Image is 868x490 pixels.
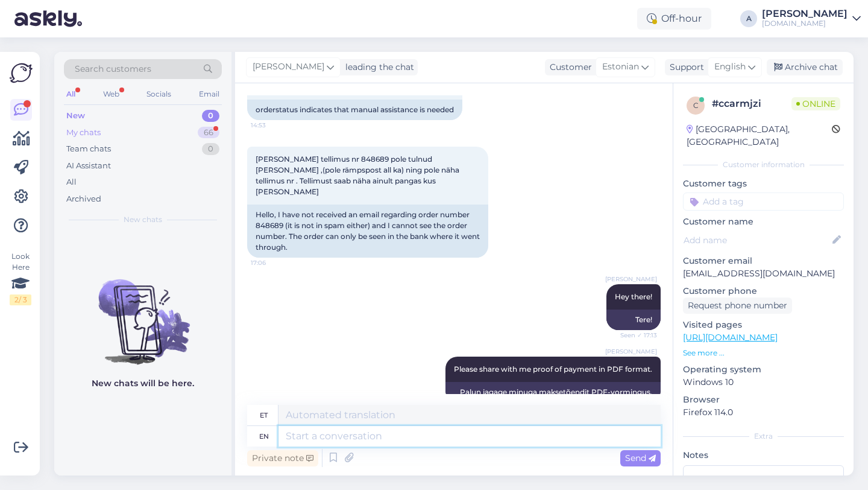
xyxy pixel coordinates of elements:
p: Customer email [683,255,844,267]
span: Send [625,453,656,463]
input: Add a tag [683,192,844,211]
span: Search customers [75,63,151,75]
div: [GEOGRAPHIC_DATA], [GEOGRAPHIC_DATA] [687,123,832,148]
div: My chats [66,127,101,139]
a: [URL][DOMAIN_NAME] [683,332,778,343]
span: Online [791,97,840,110]
div: Support [665,61,704,74]
span: [PERSON_NAME] [605,275,657,284]
div: Archived [66,193,101,205]
div: Tere! [606,310,661,330]
span: Please share with me proof of payment in PDF format. [454,364,652,374]
div: leading the chat [341,61,414,74]
div: Team chats [66,143,111,155]
span: Hey there! [615,292,652,301]
span: 17:06 [251,258,296,267]
p: Visited pages [683,319,844,331]
p: New chats will be here. [92,377,194,390]
div: Customer information [683,159,844,170]
div: Archive chat [767,59,843,75]
div: Request phone number [683,297,792,314]
div: Email [197,86,222,102]
div: en [259,426,269,447]
div: All [66,176,77,188]
div: Hello, I have not received an email regarding order number 848689 (it is not in spam either) and ... [247,205,488,258]
div: Look Here [10,251,31,305]
p: Customer phone [683,285,844,297]
p: Customer name [683,215,844,228]
div: 0 [202,110,219,122]
div: A [740,10,757,27]
div: All [64,86,78,102]
span: 14:53 [251,121,296,130]
p: Customer tags [683,177,844,190]
input: Add name [684,234,830,247]
p: Operating system [683,363,844,376]
a: [PERSON_NAME][DOMAIN_NAME] [762,9,861,28]
span: [PERSON_NAME] [605,347,657,356]
span: English [714,60,746,74]
div: New [66,110,85,122]
div: Web [101,86,122,102]
div: [DOMAIN_NAME] [762,19,848,28]
p: See more ... [683,348,844,358]
div: orderstatus indicates that manual assistance is needed [247,100,462,120]
div: Extra [683,431,844,442]
div: Palun jagage minuga maksetõendit PDF-vormingus. [445,382,661,402]
span: c [693,101,699,110]
p: Firefox 114.0 [683,406,844,419]
div: [PERSON_NAME] [762,9,848,19]
p: [EMAIL_ADDRESS][DOMAIN_NAME] [683,267,844,280]
div: Off-hour [637,8,711,30]
p: Browser [683,393,844,406]
span: Seen ✓ 17:13 [612,331,657,340]
img: No chats [54,258,231,366]
div: # ccarmjzi [712,97,791,111]
div: Socials [144,86,174,102]
div: 0 [202,143,219,155]
div: Private note [247,450,318,466]
div: et [260,405,268,425]
div: 2 / 3 [10,294,31,305]
p: Windows 10 [683,376,844,389]
div: Customer [545,61,592,74]
span: Estonian [602,60,639,74]
div: AI Assistant [66,160,111,172]
img: Askly Logo [10,62,33,84]
span: [PERSON_NAME] tellimus nr 848689 pole tulnud [PERSON_NAME] ,(pole rämpspost all ka) ning pole näh... [256,154,461,196]
p: Notes [683,449,844,462]
div: 66 [198,127,219,139]
span: New chats [124,214,162,225]
span: [PERSON_NAME] [253,60,324,74]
